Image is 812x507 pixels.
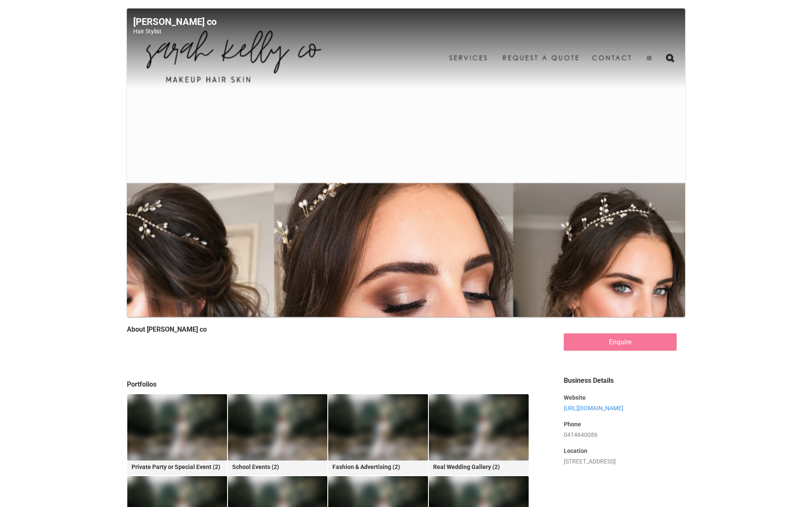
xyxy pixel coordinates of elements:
h1: [PERSON_NAME] co [133,17,679,27]
a: Enquire [564,333,677,351]
a: Fashion & Advertising (2) [328,394,428,475]
legend: Business Details [564,376,677,386]
img: vendor-background2.jpg [127,394,227,461]
legend: About [PERSON_NAME] co [127,325,543,335]
legend: Fashion & Advertising (2) [328,461,428,471]
a: School Events (2) [228,394,328,475]
div: 0414640086 [STREET_ADDRESS] [555,368,686,482]
legend: School Events (2) [228,461,328,471]
img: vendor-background2.jpg [328,394,428,461]
legend: Real Wedding Gallery (2) [429,461,529,471]
a: Private Party or Special Event (2) [127,394,227,475]
img: vendor-background2.jpg [228,394,328,461]
div: Hair Stylist [133,27,679,35]
img: vendor-background2.jpg [429,394,529,461]
a: [URL][DOMAIN_NAME] [564,405,623,412]
legend: Portfolios [127,380,543,390]
label: Phone [564,420,677,428]
label: Website [564,393,677,402]
legend: Private Party or Special Event (2) [127,461,227,471]
a: Real Wedding Gallery (2) [429,394,529,475]
label: Location [564,447,677,455]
